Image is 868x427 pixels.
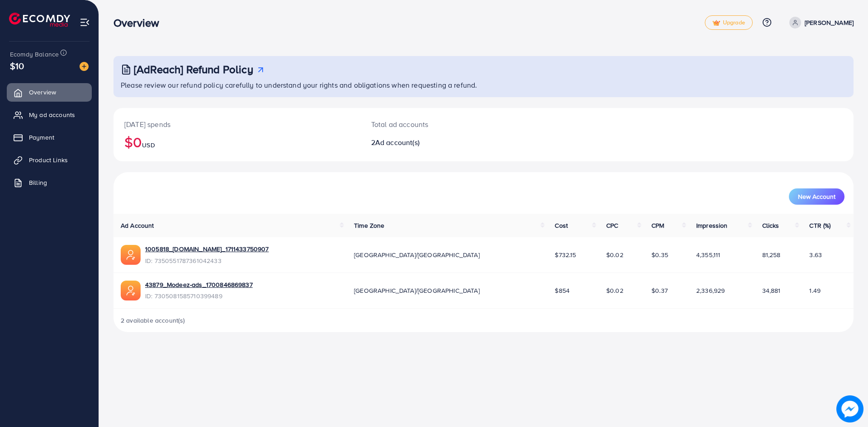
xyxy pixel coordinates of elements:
p: [PERSON_NAME] [805,17,854,28]
span: New Account [798,193,835,200]
span: Billing [29,178,47,187]
h3: Overview [113,16,166,29]
span: [GEOGRAPHIC_DATA]/[GEOGRAPHIC_DATA] [354,250,480,259]
span: [GEOGRAPHIC_DATA]/[GEOGRAPHIC_DATA] [354,286,480,295]
img: logo [9,13,70,27]
span: Ad Account [121,221,154,230]
a: 1005818_[DOMAIN_NAME]_1711433750907 [145,244,269,253]
span: Ad account(s) [375,137,420,147]
p: [DATE] spends [124,119,349,130]
span: $0.37 [651,286,668,295]
img: tick [712,20,720,26]
a: [PERSON_NAME] [786,17,854,28]
span: 3.63 [809,250,822,259]
img: image [836,395,863,422]
span: 4,355,111 [696,250,720,259]
span: Impression [696,221,728,230]
span: $0.02 [606,250,623,259]
a: Product Links [7,151,92,169]
p: Total ad accounts [371,119,534,130]
img: ic-ads-acc.e4c84228.svg [121,245,141,265]
span: Clicks [762,221,779,230]
span: $854 [555,286,570,295]
a: 43879_Modeez-ads_1700846869837 [145,280,253,289]
span: ID: 7305081585710399489 [145,291,253,300]
button: New Account [789,188,844,205]
p: Please review our refund policy carefully to understand your rights and obligations when requesti... [121,80,848,90]
h3: [AdReach] Refund Policy [134,63,253,76]
img: image [80,62,89,71]
span: Cost [555,221,568,230]
a: tickUpgrade [705,15,753,30]
a: Payment [7,128,92,146]
h2: 2 [371,138,534,147]
span: 34,881 [762,286,781,295]
span: $732.15 [555,250,576,259]
span: My ad accounts [29,110,75,119]
span: USD [142,141,155,150]
a: Billing [7,174,92,192]
span: CTR (%) [809,221,830,230]
span: Ecomdy Balance [10,50,59,59]
span: Payment [29,133,54,142]
span: ID: 7350551787361042433 [145,256,269,265]
span: Overview [29,88,56,97]
a: Overview [7,83,92,101]
span: Time Zone [354,221,384,230]
span: 2,336,929 [696,286,725,295]
span: CPC [606,221,618,230]
span: 2 available account(s) [121,316,185,325]
span: $10 [10,59,24,72]
span: Product Links [29,155,68,164]
span: $0.02 [606,286,623,295]
span: 81,258 [762,250,781,259]
span: Upgrade [712,19,745,26]
img: ic-ads-acc.e4c84228.svg [121,281,141,300]
h2: $0 [124,133,349,150]
span: CPM [651,221,664,230]
a: My ad accounts [7,106,92,124]
span: 1.49 [809,286,821,295]
img: menu [80,17,90,28]
span: $0.35 [651,250,668,259]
